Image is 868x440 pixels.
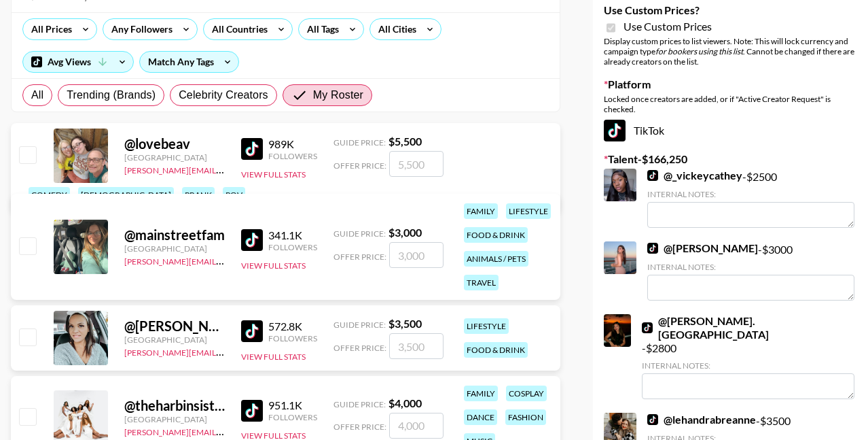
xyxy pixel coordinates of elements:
input: 4,000 [389,413,444,439]
div: food & drink [464,227,528,243]
div: - $ 2800 [642,314,854,399]
div: All Cities [370,19,419,39]
div: 572.8K [268,320,317,333]
a: [PERSON_NAME][EMAIL_ADDRESS][DOMAIN_NAME] [124,424,325,437]
span: Trending (Brands) [67,87,156,103]
img: TikTok [647,243,658,254]
div: family [464,203,498,219]
input: 3,000 [389,242,444,268]
div: dance [464,409,497,425]
img: TikTok [647,170,658,181]
div: prank [182,187,215,203]
div: Followers [268,333,317,343]
div: travel [464,275,499,290]
img: TikTok [241,138,263,160]
em: for bookers using this list [655,46,743,56]
span: Guide Price: [333,399,386,409]
div: animals / pets [464,251,528,267]
div: fashion [505,409,546,425]
div: 341.1K [268,229,317,242]
div: @ mainstreetfam [124,226,225,243]
div: [DEMOGRAPHIC_DATA] [78,187,174,203]
strong: $ 3,500 [388,317,422,330]
div: [GEOGRAPHIC_DATA] [124,335,225,345]
span: Guide Price: [333,137,386,148]
div: TikTok [604,120,857,141]
label: Platform [604,78,857,91]
div: [GEOGRAPHIC_DATA] [124,243,225,254]
a: @[PERSON_NAME] [647,241,758,255]
img: TikTok [604,120,626,141]
strong: $ 4,000 [388,396,422,409]
div: comedy [29,187,70,203]
a: @lehandrabreanne [647,413,756,426]
span: Celebrity Creators [179,87,268,103]
img: TikTok [642,322,653,333]
div: lifestyle [506,203,551,219]
label: Use Custom Prices? [604,3,857,17]
img: TikTok [647,414,658,425]
button: View Full Stats [241,260,306,271]
div: All Tags [299,19,342,39]
a: @[PERSON_NAME].[GEOGRAPHIC_DATA] [642,314,854,341]
span: Offer Price: [333,343,386,353]
input: 3,500 [389,333,444,359]
div: Avg Views [23,52,133,72]
div: All Prices [23,19,75,39]
span: Offer Price: [333,422,386,432]
a: [PERSON_NAME][EMAIL_ADDRESS][DOMAIN_NAME] [124,345,325,358]
div: @ lovebeav [124,135,225,152]
div: Any Followers [103,19,175,39]
div: [GEOGRAPHIC_DATA] [124,414,225,424]
div: @ [PERSON_NAME].ohno [124,318,225,335]
div: food & drink [464,342,528,358]
img: TikTok [241,320,263,342]
div: cosplay [506,386,547,401]
a: [PERSON_NAME][EMAIL_ADDRESS][DOMAIN_NAME] [124,163,325,175]
input: 5,500 [389,151,444,177]
span: All [31,87,43,103]
div: - $ 3000 [647,241,854,301]
div: Internal Notes: [647,262,854,272]
div: pov [223,187,245,203]
div: Internal Notes: [647,189,854,199]
span: Offer Price: [333,252,386,262]
img: TikTok [241,229,263,251]
div: Internal Notes: [642,360,854,371]
strong: $ 5,500 [388,135,422,148]
div: All Countries [204,19,270,39]
span: Guide Price: [333,320,386,330]
a: @_vickeycathey [647,169,742,182]
span: Guide Price: [333,229,386,239]
div: lifestyle [464,318,509,334]
div: Match Any Tags [140,52,238,72]
div: [GEOGRAPHIC_DATA] [124,152,225,163]
button: View Full Stats [241,169,306,180]
div: - $ 2500 [647,169,854,228]
button: View Full Stats [241,352,306,362]
span: Use Custom Prices [623,20,712,33]
label: Talent - $ 166,250 [604,152,857,166]
div: Display custom prices to list viewers. Note: This will lock currency and campaign type . Cannot b... [604,36,857,67]
div: Followers [268,242,317,252]
img: TikTok [241,400,263,422]
div: @ theharbinsisters [124,397,225,414]
strong: $ 3,000 [388,226,422,239]
div: Followers [268,151,317,161]
div: 951.1K [268,399,317,412]
div: family [464,386,498,401]
div: Locked once creators are added, or if "Active Creator Request" is checked. [604,94,857,114]
a: [PERSON_NAME][EMAIL_ADDRESS][DOMAIN_NAME] [124,254,325,267]
span: My Roster [313,87,363,103]
span: Offer Price: [333,160,386,171]
div: 989K [268,137,317,151]
div: Followers [268,412,317,422]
